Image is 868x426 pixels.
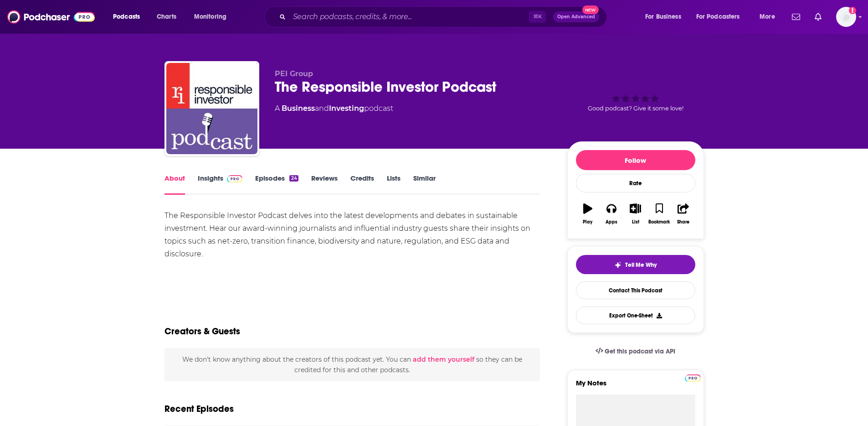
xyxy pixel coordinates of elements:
[289,175,298,182] div: 24
[164,209,540,260] div: The Responsible Investor Podcast delves into the latest developments and debates in sustainable i...
[671,197,695,230] button: Share
[576,174,695,192] div: Rate
[413,356,474,363] button: add them yourself
[625,261,657,269] span: Tell Me Why
[227,175,243,182] img: Podchaser Pro
[387,174,401,195] a: Lists
[836,7,856,27] span: Logged in as mtraynor
[166,63,257,154] img: The Responsible Investor Podcast
[275,103,393,114] div: A podcast
[188,10,238,24] button: open menu
[289,10,529,24] input: Search podcasts, credits, & more...
[690,10,753,24] button: open menu
[588,105,683,112] span: Good podcast? Give it some love!
[315,104,329,113] span: and
[413,174,436,195] a: Similar
[282,104,315,113] a: Business
[639,10,693,24] button: open menu
[311,174,338,195] a: Reviews
[576,197,600,230] button: Play
[576,281,695,299] a: Contact This Podcast
[553,11,599,22] button: Open AdvancedNew
[182,355,522,374] span: We don't know anything about the creators of this podcast yet . You can so they can be credited f...
[7,8,95,26] img: Podchaser - Follow, Share and Rate Podcasts
[576,307,695,324] button: Export One-Sheet
[198,174,243,195] a: InsightsPodchaser Pro
[255,174,298,195] a: Episodes24
[529,11,546,23] span: ⌘ K
[632,219,639,225] div: List
[588,340,683,363] a: Get this podcast via API
[107,10,152,24] button: open menu
[194,10,226,23] span: Monitoring
[582,5,599,14] span: New
[329,104,364,113] a: Investing
[647,197,671,230] button: Bookmark
[113,10,140,23] span: Podcasts
[836,7,856,27] button: Show profile menu
[677,219,689,225] div: Share
[557,15,595,19] span: Open Advanced
[157,10,176,23] span: Charts
[605,348,675,355] span: Get this podcast via API
[614,261,621,269] img: tell me why sparkle
[760,10,775,23] span: More
[151,10,182,24] a: Charts
[164,174,185,195] a: About
[600,197,623,230] button: Apps
[164,326,240,337] h2: Creators & Guests
[685,374,701,382] img: Podchaser Pro
[811,9,825,25] a: Show notifications dropdown
[576,255,695,274] button: tell me why sparkleTell Me Why
[696,10,740,23] span: For Podcasters
[567,69,704,126] div: Good podcast? Give it some love!
[645,10,681,23] span: For Business
[753,10,786,24] button: open menu
[583,219,592,225] div: Play
[164,403,234,415] h2: Recent Episodes
[275,69,313,78] span: PEI Group
[648,219,670,225] div: Bookmark
[576,150,695,170] button: Follow
[273,6,616,27] div: Search podcasts, credits, & more...
[836,7,856,27] img: User Profile
[623,197,647,230] button: List
[576,379,695,395] label: My Notes
[350,174,374,195] a: Credits
[849,7,856,14] svg: Add a profile image
[606,219,617,225] div: Apps
[685,373,701,382] a: Pro website
[788,9,804,25] a: Show notifications dropdown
